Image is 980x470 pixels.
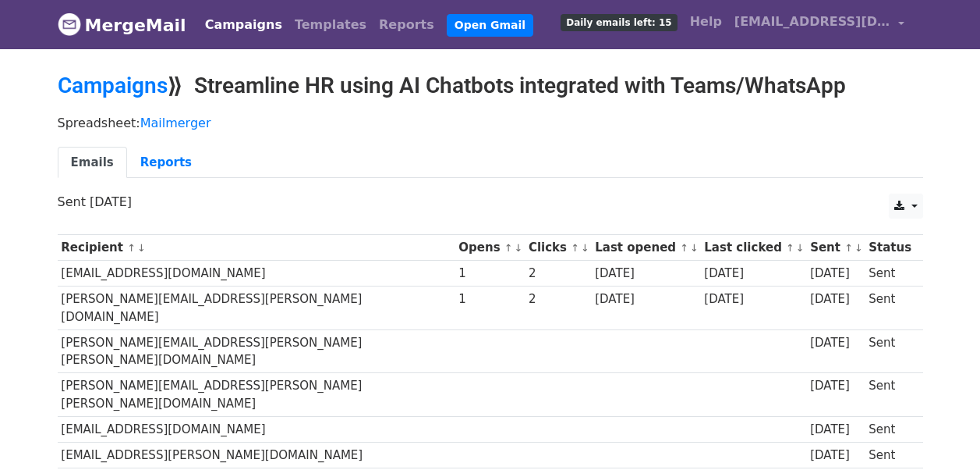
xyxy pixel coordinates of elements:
[865,373,915,417] td: Sent
[865,261,915,287] td: Sent
[58,443,455,468] td: [EMAIL_ADDRESS][PERSON_NAME][DOMAIN_NAME]
[58,73,923,99] h2: ⟫ Streamline HR using AI Chatbots integrated with Teams/WhatsApp
[58,194,923,210] p: Sent [DATE]
[865,235,915,261] th: Status
[581,242,589,254] a: ↓
[58,73,168,98] a: Campaigns
[458,265,521,283] div: 1
[127,242,136,254] a: ↑
[504,242,513,254] a: ↑
[865,287,915,330] td: Sent
[58,417,455,443] td: [EMAIL_ADDRESS][DOMAIN_NAME]
[525,235,591,261] th: Clicks
[734,12,890,31] span: [EMAIL_ADDRESS][DOMAIN_NAME]
[127,147,205,179] a: Reports
[373,9,440,41] a: Reports
[806,235,865,261] th: Sent
[810,265,861,283] div: [DATE]
[854,242,863,254] a: ↓
[458,290,521,308] div: 1
[571,242,579,254] a: ↑
[529,265,588,283] div: 2
[701,235,807,261] th: Last clicked
[690,242,699,254] a: ↓
[796,242,805,254] a: ↓
[58,373,455,417] td: [PERSON_NAME][EMAIL_ADDRESS][PERSON_NAME][PERSON_NAME][DOMAIN_NAME]
[865,417,915,443] td: Sent
[684,6,728,37] a: Help
[58,261,455,287] td: [EMAIL_ADDRESS][DOMAIN_NAME]
[554,6,683,37] a: Daily emails left: 15
[58,12,81,36] img: MergeMail logo
[865,329,915,373] td: Sent
[810,447,861,465] div: [DATE]
[704,290,802,308] div: [DATE]
[810,334,861,352] div: [DATE]
[704,265,802,283] div: [DATE]
[58,329,455,373] td: [PERSON_NAME][EMAIL_ADDRESS][PERSON_NAME][PERSON_NAME][DOMAIN_NAME]
[58,147,127,179] a: Emails
[455,235,525,261] th: Opens
[58,115,923,131] p: Spreadsheet:
[786,242,794,254] a: ↑
[591,235,700,261] th: Last opened
[728,6,911,43] a: [EMAIL_ADDRESS][DOMAIN_NAME]
[137,242,146,254] a: ↓
[810,377,861,395] div: [DATE]
[447,14,533,37] a: Open Gmail
[595,290,696,308] div: [DATE]
[140,116,211,130] a: Mailmerger
[810,290,861,308] div: [DATE]
[515,242,523,254] a: ↓
[58,9,186,41] a: MergeMail
[810,421,861,439] div: [DATE]
[58,235,455,261] th: Recipient
[595,265,696,283] div: [DATE]
[865,443,915,468] td: Sent
[561,14,677,31] span: Daily emails left: 15
[58,287,455,330] td: [PERSON_NAME][EMAIL_ADDRESS][PERSON_NAME][DOMAIN_NAME]
[844,242,853,254] a: ↑
[680,242,688,254] a: ↑
[288,9,373,41] a: Templates
[529,290,588,308] div: 2
[199,9,288,41] a: Campaigns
